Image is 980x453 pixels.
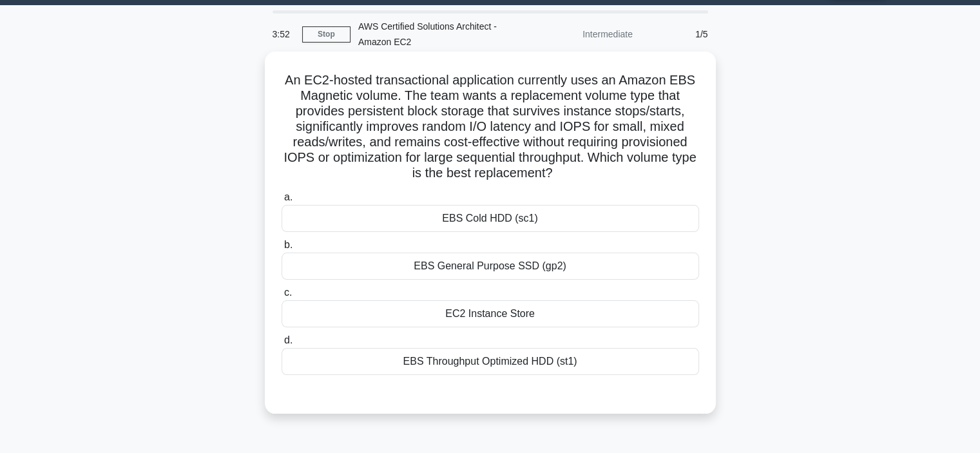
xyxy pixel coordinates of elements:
div: EC2 Instance Store [282,300,699,327]
span: b. [284,239,293,250]
a: Stop [302,26,351,43]
div: 1/5 [640,21,716,47]
div: AWS Certified Solutions Architect - Amazon EC2 [351,14,528,55]
span: a. [284,191,293,202]
span: c. [284,287,292,298]
div: EBS General Purpose SSD (gp2) [282,253,699,280]
div: 3:52 [265,21,302,47]
div: Intermediate [528,21,640,47]
div: EBS Throughput Optimized HDD (st1) [282,348,699,375]
h5: An EC2-hosted transactional application currently uses an Amazon EBS Magnetic volume. The team wa... [280,72,700,182]
div: EBS Cold HDD (sc1) [282,205,699,232]
span: d. [284,334,293,345]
